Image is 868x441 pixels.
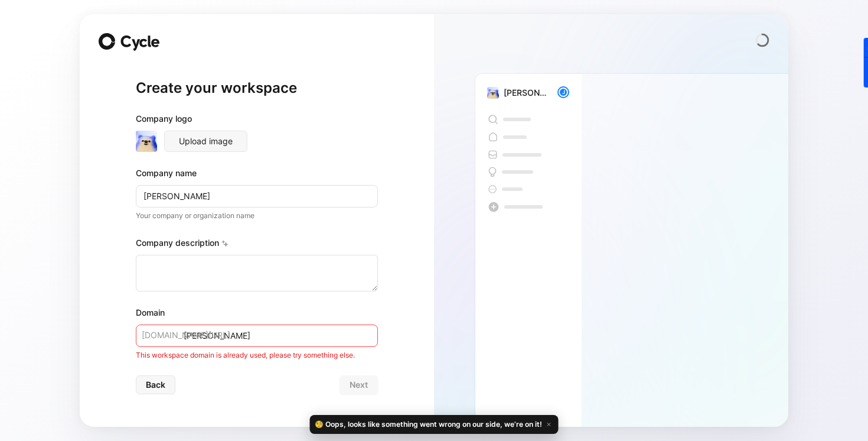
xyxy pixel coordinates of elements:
[164,131,247,152] button: Upload image
[136,112,378,131] div: Company logo
[146,378,165,392] span: Back
[504,86,547,100] div: [PERSON_NAME]
[136,375,175,394] button: Back
[310,415,559,434] div: 🧐 Oops, looks like something went wrong on our side, we’re on it!
[136,306,378,320] div: Domain
[136,185,378,207] input: Example
[136,131,157,152] img: alan.eu
[179,134,233,148] span: Upload image
[136,166,378,180] div: Company name
[136,349,378,361] div: This workspace domain is already used, please try something else.
[559,87,568,97] div: J
[136,210,378,222] p: Your company or organization name
[487,87,499,99] img: alan.eu
[142,328,230,342] span: [DOMAIN_NAME][URL]
[136,236,378,255] div: Company description
[136,79,378,98] h1: Create your workspace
